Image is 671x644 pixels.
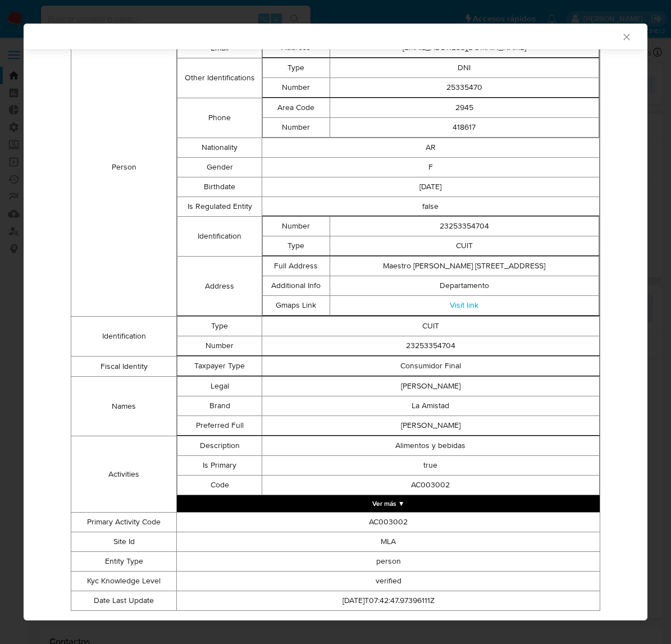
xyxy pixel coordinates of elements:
[177,512,600,532] td: AC003002
[177,475,262,495] td: Code
[262,157,599,177] td: F
[177,396,262,415] td: Brand
[177,551,600,571] td: person
[330,117,599,137] td: 418617
[262,177,599,197] td: [DATE]
[71,356,177,376] td: Fiscal Identity
[177,177,262,197] td: Birthdate
[177,216,262,256] td: Identification
[262,336,599,355] td: 23253354704
[71,376,177,436] td: Names
[177,436,262,455] td: Description
[262,356,599,376] td: Consumidor Final
[262,396,599,415] td: La Amistad
[71,551,177,571] td: Entity Type
[262,117,330,137] td: Number
[177,376,262,396] td: Legal
[262,98,330,117] td: Area Code
[262,455,599,475] td: true
[262,316,599,336] td: CUIT
[450,299,478,310] a: Visit link
[262,236,330,255] td: Type
[71,18,177,316] td: Person
[262,138,599,157] td: AR
[71,532,177,551] td: Site Id
[71,436,177,512] td: Activities
[262,216,330,236] td: Number
[177,591,600,610] td: [DATE]T07:42:47.97396111Z
[71,512,177,532] td: Primary Activity Code
[262,295,330,315] td: Gmaps Link
[71,316,177,356] td: Identification
[330,77,599,97] td: 25335470
[177,532,600,551] td: MLA
[330,216,599,236] td: 23253354704
[262,58,330,77] td: Type
[177,157,262,177] td: Gender
[330,256,599,276] td: Maestro [PERSON_NAME] [STREET_ADDRESS]
[621,31,631,42] button: Cerrar ventana
[262,276,330,295] td: Additional Info
[177,316,262,336] td: Type
[330,58,599,77] td: DNI
[262,256,330,276] td: Full Address
[71,591,177,610] td: Date Last Update
[177,455,262,475] td: Is Primary
[330,236,599,255] td: CUIT
[24,24,647,620] div: closure-recommendation-modal
[262,475,599,495] td: AC003002
[177,495,600,512] button: Expand array
[262,77,330,97] td: Number
[177,336,262,355] td: Number
[177,58,262,98] td: Other Identifications
[177,571,600,591] td: verified
[177,98,262,138] td: Phone
[71,571,177,591] td: Kyc Knowledge Level
[262,376,599,396] td: [PERSON_NAME]
[177,138,262,157] td: Nationality
[262,197,599,216] td: false
[262,436,599,455] td: Alimentos y bebidas
[330,276,599,295] td: Departamento
[262,415,599,435] td: [PERSON_NAME]
[177,356,262,376] td: Taxpayer Type
[177,197,262,216] td: Is Regulated Entity
[330,98,599,117] td: 2945
[177,256,262,316] td: Address
[177,415,262,435] td: Preferred Full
